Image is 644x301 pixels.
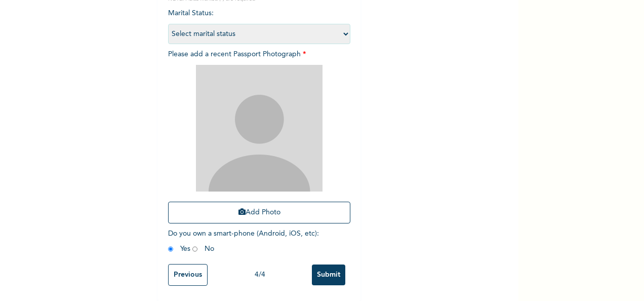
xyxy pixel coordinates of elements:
[168,202,350,223] button: Add Photo
[168,51,350,229] span: Please add a recent Passport Photograph
[312,265,345,285] input: Submit
[196,65,323,192] img: Crop
[168,230,319,252] span: Do you own a smart-phone (Android, iOS, etc) : Yes No
[208,270,312,280] div: 4 / 4
[168,264,208,286] input: Previous
[168,10,350,37] span: Marital Status :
